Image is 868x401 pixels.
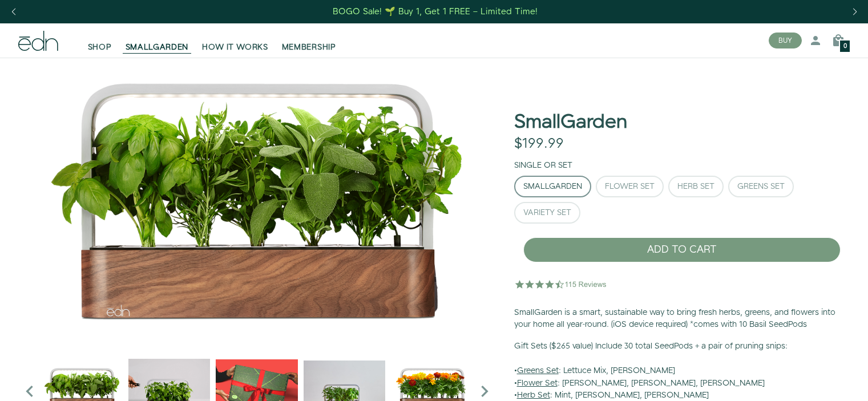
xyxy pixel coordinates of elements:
[517,378,558,389] u: Flower Set
[18,58,495,343] div: 1 / 6
[605,183,655,191] div: Flower Set
[81,28,119,53] a: SHOP
[275,28,343,53] a: MEMBERSHIP
[126,42,189,53] span: SMALLGARDEN
[202,42,268,53] span: HOW IT WORKS
[517,390,550,401] u: Herb Set
[514,273,608,295] img: 4.5 star rating
[843,43,847,50] span: 0
[737,183,785,191] div: Greens Set
[728,176,794,197] button: Greens Set
[332,3,539,21] a: BOGO Sale! 🌱 Buy 1, Get 1 FREE – Limited Time!
[195,28,274,53] a: HOW IT WORKS
[282,42,336,53] span: MEMBERSHIP
[514,307,850,331] p: SmallGarden is a smart, sustainable way to bring fresh herbs, greens, and flowers into your home ...
[18,58,495,343] img: Official-EDN-SMALLGARDEN-HERB-HERO-SLV-2000px_4096x.png
[514,112,627,133] h1: SmallGarden
[769,33,802,48] button: BUY
[523,237,841,262] button: ADD TO CART
[514,341,788,352] b: Gift Sets ($265 value) Include 30 total SeedPods + a pair of pruning snips:
[88,42,112,53] span: SHOP
[119,28,196,53] a: SMALLGARDEN
[523,209,571,217] div: Variety Set
[677,183,714,191] div: Herb Set
[333,6,538,18] div: BOGO Sale! 🌱 Buy 1, Get 1 FREE – Limited Time!
[517,365,559,376] u: Greens Set
[668,176,724,197] button: Herb Set
[780,367,857,395] iframe: Opens a widget where you can find more information
[514,136,564,152] div: $199.99
[514,160,572,171] label: Single or Set
[514,176,591,197] button: SmallGarden
[523,183,582,191] div: SmallGarden
[514,202,580,224] button: Variety Set
[596,176,664,197] button: Flower Set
